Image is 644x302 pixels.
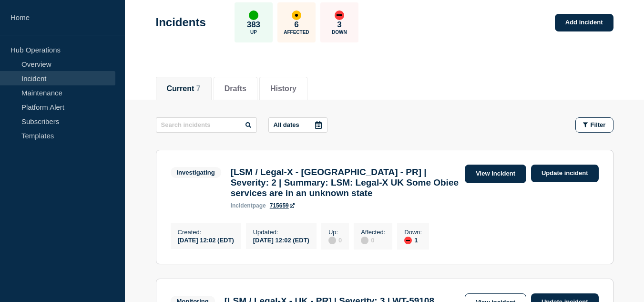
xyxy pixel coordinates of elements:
p: Affected : [361,229,385,236]
button: Drafts [225,84,246,93]
a: 715659 [270,202,295,209]
span: incident [231,202,253,209]
p: Down : [404,229,422,236]
p: Created : [178,229,234,236]
h3: [LSM / Legal-X - [GEOGRAPHIC_DATA] - PR] | Severity: 2 | Summary: LSM: Legal-X UK Some Obiee serv... [231,167,460,198]
button: All dates [268,117,327,133]
input: Search incidents [156,117,257,133]
div: affected [292,10,301,20]
div: 0 [361,236,385,244]
span: Investigating [171,167,221,178]
p: 6 [294,20,298,30]
p: Updated : [253,229,309,236]
div: disabled [361,237,368,244]
p: 383 [247,20,260,30]
p: All dates [274,121,299,128]
div: down [335,10,344,20]
div: 1 [404,236,422,244]
p: Up [250,30,257,35]
div: disabled [328,237,336,244]
p: 3 [337,20,341,30]
div: [DATE] 12:02 (EDT) [253,236,309,244]
span: Filter [591,121,606,128]
p: page [231,202,266,209]
button: Current 7 [167,84,201,93]
div: up [249,10,258,20]
span: 7 [196,84,201,93]
p: Down [332,30,347,35]
div: [DATE] 12:02 (EDT) [178,236,234,244]
h1: Incidents [156,16,206,29]
button: Filter [575,117,613,133]
a: View incident [465,165,526,183]
a: Update incident [531,165,599,182]
a: Add incident [555,14,613,31]
div: down [404,237,412,244]
p: Affected [284,30,309,35]
p: Up : [328,229,342,236]
button: History [270,84,296,93]
div: 0 [328,236,342,244]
